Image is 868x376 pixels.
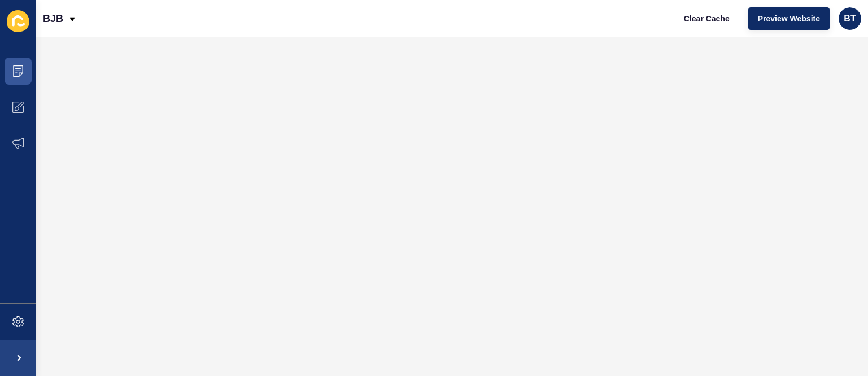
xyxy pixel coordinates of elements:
[748,7,830,30] button: Preview Website
[844,13,856,24] span: BT
[674,7,739,30] button: Clear Cache
[43,5,63,33] p: BJB
[758,13,820,24] span: Preview Website
[684,13,730,24] span: Clear Cache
